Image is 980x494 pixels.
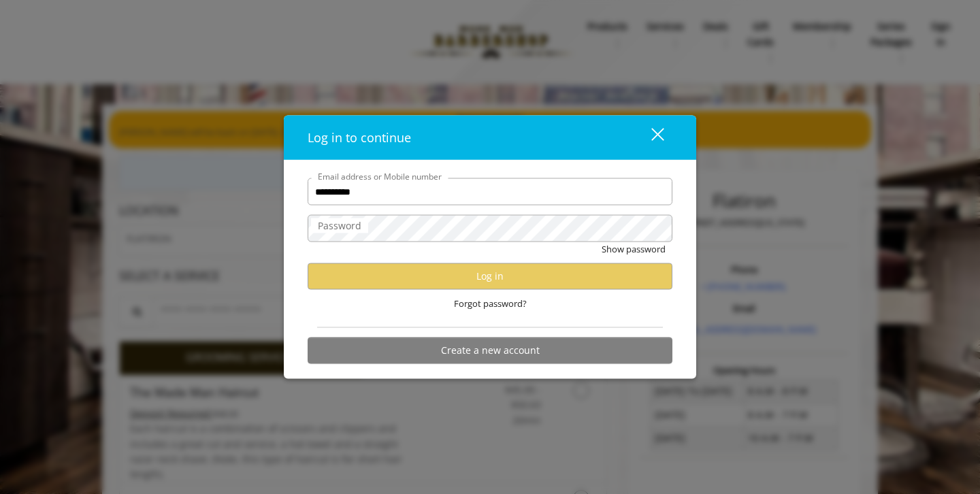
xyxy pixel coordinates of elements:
input: Email address or Mobile number [308,178,672,205]
button: Log in [308,263,672,289]
input: Password [308,215,672,242]
span: Log in to continue [308,129,411,146]
div: close dialog [636,127,663,148]
span: Forgot password? [454,296,527,310]
button: Show password [602,242,666,257]
label: Password [311,218,368,233]
button: Create a new account [308,337,672,363]
button: close dialog [626,123,672,151]
label: Email address or Mobile number [311,170,448,183]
